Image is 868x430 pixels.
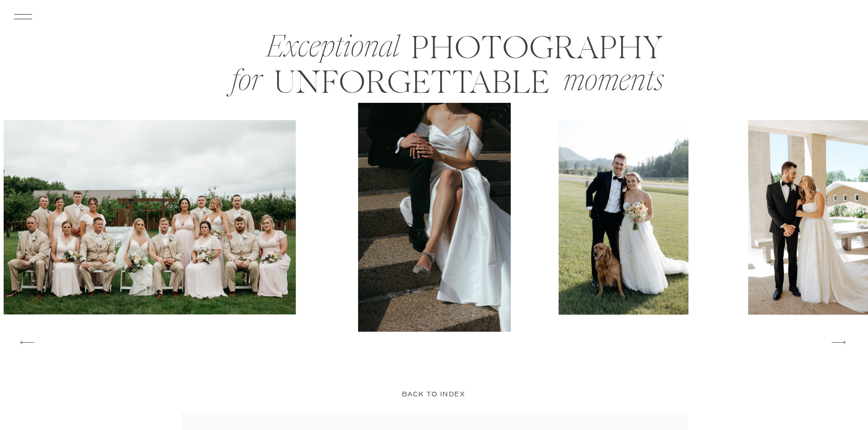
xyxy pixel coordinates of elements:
[515,65,712,88] p: moments
[148,65,345,88] p: for
[235,31,432,55] p: Exceptional
[268,66,555,111] h2: unforgettable
[394,31,681,77] h2: PHOTOGRAphy
[398,390,470,401] a: back to index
